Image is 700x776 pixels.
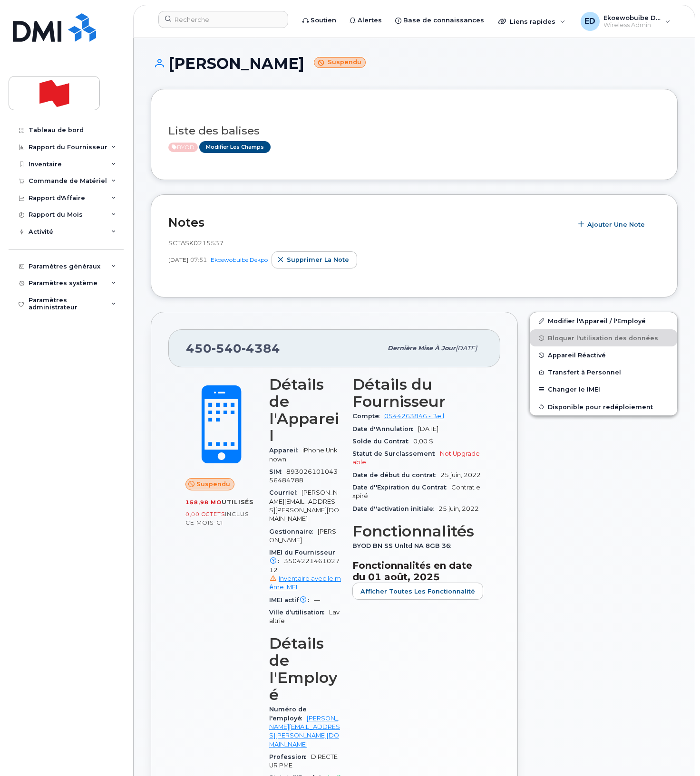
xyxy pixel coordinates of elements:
[438,505,479,512] span: 25 juin, 2022
[269,528,336,544] span: [PERSON_NAME]
[314,57,366,68] small: Suspendu
[360,587,475,596] span: Afficher Toutes les Fonctionnalité
[186,341,280,355] span: 450
[530,346,677,364] button: Appareil Réactivé
[168,215,567,230] h2: Notes
[352,505,438,512] span: Date d''activation initiale
[418,425,438,432] span: [DATE]
[196,479,230,489] span: Suspendu
[587,220,645,229] span: Ajouter une Note
[211,256,268,263] a: Ekoewobuibe Dekpo
[168,239,224,247] span: SCTASK0215537
[269,575,341,591] a: Inventaire avec le même IMEI
[530,398,677,415] button: Disponible pour redéploiement
[530,381,677,398] button: Changer le IMEI
[269,715,340,748] a: [PERSON_NAME][EMAIL_ADDRESS][PERSON_NAME][DOMAIN_NAME]
[352,542,456,549] span: BYOD BN SS Unltd NA 8GB 36
[530,364,677,381] button: Transfert à Personnel
[269,549,335,565] span: IMEI du Fournisseur
[413,438,433,445] span: 0,00 $
[269,609,329,616] span: Ville d’utilisation
[269,557,341,592] span: 350422146102712
[269,489,301,496] span: Courriel
[269,376,341,444] h3: Détails de l'Appareil
[388,345,456,352] span: Dernière mise à jour
[352,471,440,479] span: Date de début du contrat
[212,341,242,355] span: 540
[190,256,207,264] span: 07:51
[185,511,225,517] span: 0,00 Octets
[269,447,302,454] span: Appareil
[352,450,440,457] span: Statut de Surclassement
[352,376,483,410] h3: Détails du Fournisseur
[272,251,357,268] button: Supprimer la note
[530,312,677,329] a: Modifier l'Appareil / l'Employé
[352,560,483,583] h3: Fonctionnalités en date du 01 août, 2025
[352,583,483,600] button: Afficher Toutes les Fonctionnalité
[269,447,338,462] span: iPhone Unknown
[352,412,384,420] span: Compte
[242,341,280,355] span: 4384
[151,55,678,72] h1: [PERSON_NAME]
[168,256,188,264] span: [DATE]
[185,499,222,506] span: 158,98 Mo
[530,329,677,346] button: Bloquer l'utilisation des données
[352,425,418,432] span: Date d''Annulation
[572,216,653,233] button: Ajouter une Note
[269,706,307,721] span: Numéro de l'employé
[269,468,338,484] span: 89302610104356484788
[352,484,451,491] span: Date d''Expiration du Contrat
[269,753,311,760] span: Profession
[269,468,286,475] span: SIM
[269,489,339,522] span: [PERSON_NAME][EMAIL_ADDRESS][PERSON_NAME][DOMAIN_NAME]
[384,412,444,420] a: 0544263846 - Bell
[352,438,413,445] span: Solde du Contrat
[222,498,253,506] span: utilisés
[440,471,481,479] span: 25 juin, 2022
[456,345,477,352] span: [DATE]
[314,596,320,604] span: —
[269,596,314,604] span: IMEI actif
[168,125,660,137] h3: Liste des balises
[269,635,341,703] h3: Détails de l'Employé
[287,255,349,264] span: Supprimer la note
[269,528,318,535] span: Gestionnaire
[548,403,653,410] span: Disponible pour redéploiement
[199,141,271,153] a: Modifier les Champs
[352,523,483,540] h3: Fonctionnalités
[548,352,606,359] span: Appareil Réactivé
[168,143,198,152] span: Active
